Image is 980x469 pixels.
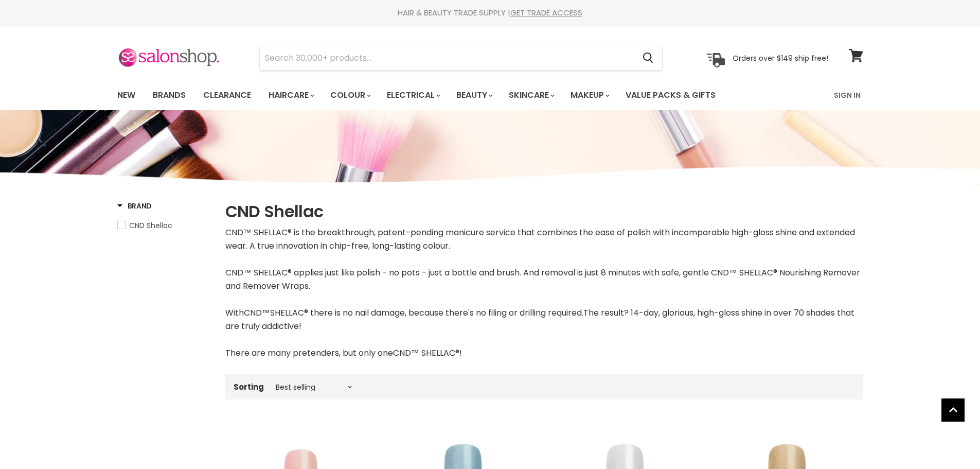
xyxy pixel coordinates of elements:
[618,84,723,106] a: Value Packs & Gifts
[510,7,582,18] a: GET TRADE ACCESS
[379,84,447,106] a: Electrical
[244,307,270,319] span: CND™
[261,84,320,106] a: Haircare
[145,84,193,106] a: Brands
[501,84,561,106] a: Skincare
[104,80,876,110] nav: Main
[393,347,462,359] span: CND™ SHELLAC®!
[234,383,264,391] label: Sorting
[117,201,152,211] h3: Brand
[270,307,583,319] span: SHELLAC® there is no nail damage, because there's no filing or drilling required.
[117,220,212,231] a: CND Shellac
[195,84,259,106] a: Clearance
[225,201,863,222] h1: CND Shellac
[733,53,828,62] p: Orders over $149 ship free!
[225,227,855,252] span: CND™ SHELLAC® is the breakthrough, patent-pending manicure service that combines the ease of poli...
[323,84,377,106] a: Colour
[225,347,393,359] span: There are many pretenders, but only one
[104,8,876,18] div: HAIR & BEAUTY TRADE SUPPLY |
[259,46,663,71] form: Product
[225,267,860,292] span: CND™ SHELLAC® applies just like polish - no pots - just a bottle and brush. And removal is just 8...
[225,307,244,319] span: With
[828,84,867,106] a: Sign In
[563,84,616,106] a: Makeup
[260,46,635,70] input: Search
[110,80,776,110] ul: Main menu
[449,84,499,106] a: Beauty
[110,84,143,106] a: New
[129,220,172,231] span: CND Shellac
[635,46,662,70] button: Search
